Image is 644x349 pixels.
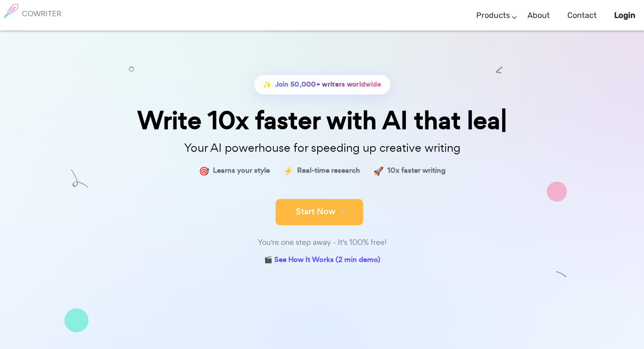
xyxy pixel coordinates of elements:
[276,199,363,225] button: Start Now
[22,10,61,17] h6: COWRITER
[283,164,294,177] span: ⚡
[213,164,270,177] span: Learns your style
[264,254,380,267] a: 🎬 See How It Works (2 min demo)
[297,164,360,177] span: Real-time research
[275,78,382,91] span: Join 50,000+ writers worldwide
[614,3,635,28] a: Login
[103,236,541,249] div: You're one step away - It's 100% free!
[71,170,88,188] img: shape
[476,3,510,28] a: Products
[373,164,384,177] span: 🚀
[547,181,567,202] img: shape
[103,139,541,157] p: Your AI powerhouse for speeding up creative writing
[614,10,635,20] b: Login
[263,78,272,91] span: ✨
[64,308,88,332] img: shape
[199,164,209,177] span: 🎯
[556,269,567,280] img: shape
[387,164,446,177] span: 10x faster writing
[527,3,550,28] a: About
[567,3,597,28] a: Contact
[103,108,541,133] div: Write 10x faster with AI that lea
